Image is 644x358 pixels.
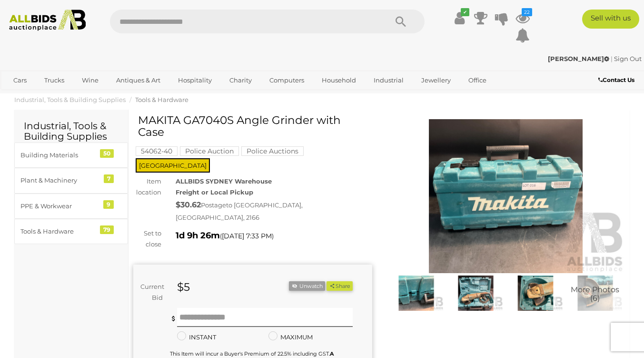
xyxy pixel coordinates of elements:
[24,121,119,142] h2: Industrial, Tools & Building Supplies
[571,286,619,303] span: More Photos (6)
[76,72,105,88] a: Wine
[176,230,220,241] strong: 1d 9h 26m
[38,72,70,88] a: Trucks
[177,280,190,294] strong: $5
[104,174,114,183] div: 7
[5,10,90,31] img: Allbids.com.au
[14,143,128,168] a: Building Materials 50
[100,149,114,158] div: 50
[222,232,272,240] span: [DATE] 7:33 PM
[389,276,444,311] img: MAKITA GA7040S Angle Grinder with Case
[548,55,611,62] a: [PERSON_NAME]
[448,276,503,311] img: MAKITA GA7040S Angle Grinder with Case
[136,146,178,156] mark: 54062-40
[136,158,210,173] span: [GEOGRAPHIC_DATA]
[20,226,99,237] div: Tools & Hardware
[598,76,634,83] b: Contact Us
[462,72,493,88] a: Office
[241,146,304,156] mark: Police Auctions
[136,147,178,155] a: 54062-40
[377,10,425,33] button: Search
[138,114,370,139] h1: MAKITA GA7040S Angle Grinder with Case
[568,276,623,311] img: MAKITA GA7040S Angle Grinder with Case
[110,72,167,88] a: Antiques & Art
[316,72,362,88] a: Household
[289,281,325,291] li: Unwatch this item
[180,147,239,155] a: Police Auction
[367,72,410,88] a: Industrial
[176,201,303,221] span: to [GEOGRAPHIC_DATA], [GEOGRAPHIC_DATA], 2166
[522,8,532,16] i: 22
[268,332,313,343] label: MAXIMUM
[177,332,216,343] label: INSTANT
[241,147,304,155] a: Police Auctions
[133,281,170,304] div: Current Bid
[176,177,272,185] strong: ALLBIDS SYDNEY Warehouse
[611,55,613,62] span: |
[126,228,168,250] div: Set to close
[263,72,310,88] a: Computers
[172,72,218,88] a: Hospitality
[20,175,99,186] div: Plant & Machinery
[220,232,274,240] span: ( )
[14,194,128,219] a: PPE & Workwear 9
[100,225,114,234] div: 79
[386,119,625,273] img: MAKITA GA7040S Angle Grinder with Case
[289,281,325,291] button: Unwatch
[415,72,457,88] a: Jewellery
[461,8,469,16] i: ✔
[582,10,639,29] a: Sell with us
[14,168,128,193] a: Plant & Machinery 7
[14,219,128,244] a: Tools & Hardware 79
[508,276,563,311] img: MAKITA GA7040S Angle Grinder with Case
[453,10,467,27] a: ✔
[103,200,114,209] div: 9
[598,75,637,85] a: Contact Us
[135,96,188,103] a: Tools & Hardware
[176,188,253,196] strong: Freight or Local Pickup
[568,276,623,311] a: More Photos(6)
[223,72,258,88] a: Charity
[515,10,530,27] a: 22
[126,176,168,198] div: Item location
[14,96,126,103] a: Industrial, Tools & Building Supplies
[176,198,372,223] div: Postage
[7,72,33,88] a: Cars
[7,88,39,104] a: Sports
[44,88,124,104] a: [GEOGRAPHIC_DATA]
[20,150,99,161] div: Building Materials
[548,55,609,62] strong: [PERSON_NAME]
[176,200,201,209] strong: $30.62
[614,55,642,62] a: Sign Out
[20,201,99,212] div: PPE & Workwear
[180,146,239,156] mark: Police Auction
[327,281,353,291] button: Share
